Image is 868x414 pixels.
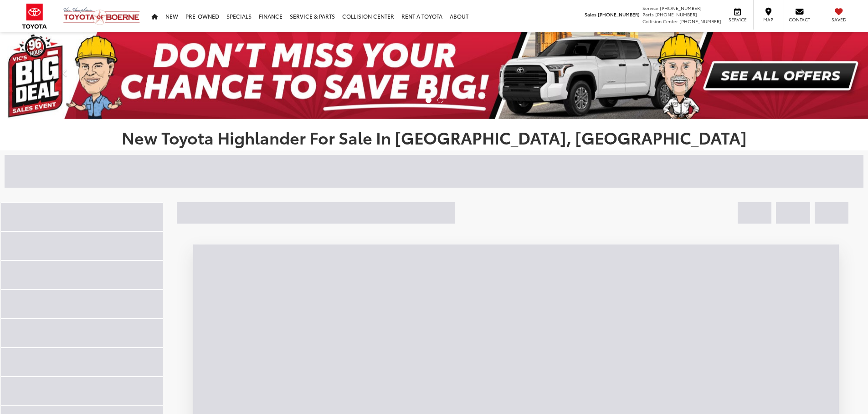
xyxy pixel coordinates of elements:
[642,11,654,18] span: Parts
[789,16,810,23] span: Contact
[598,11,640,18] span: [PHONE_NUMBER]
[679,18,721,25] span: [PHONE_NUMBER]
[727,16,748,23] span: Service
[660,5,702,11] span: [PHONE_NUMBER]
[585,11,596,18] span: Sales
[63,7,140,25] img: Vic Vaughan Toyota of Boerne
[655,11,697,18] span: [PHONE_NUMBER]
[642,5,658,11] span: Service
[829,16,849,23] span: Saved
[642,18,678,25] span: Collision Center
[758,16,778,23] span: Map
